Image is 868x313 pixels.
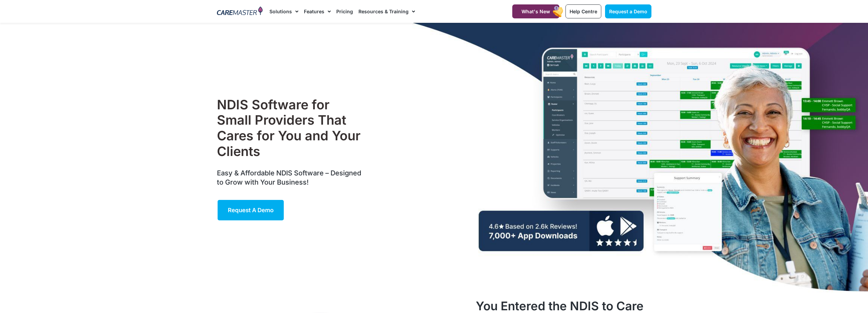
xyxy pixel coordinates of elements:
span: What's New [521,9,550,14]
span: Easy & Affordable NDIS Software – Designed to Grow with Your Business! [217,169,361,186]
a: Request a Demo [605,4,651,18]
h1: NDIS Software for Small Providers That Cares for You and Your Clients [217,97,365,159]
span: Request a Demo [609,9,647,14]
span: Request a Demo [228,207,274,214]
img: CareMaster Logo [217,6,263,17]
a: Request a Demo [217,199,284,221]
a: Help Centre [565,4,601,18]
a: What's New [512,4,559,18]
span: Help Centre [570,9,597,14]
